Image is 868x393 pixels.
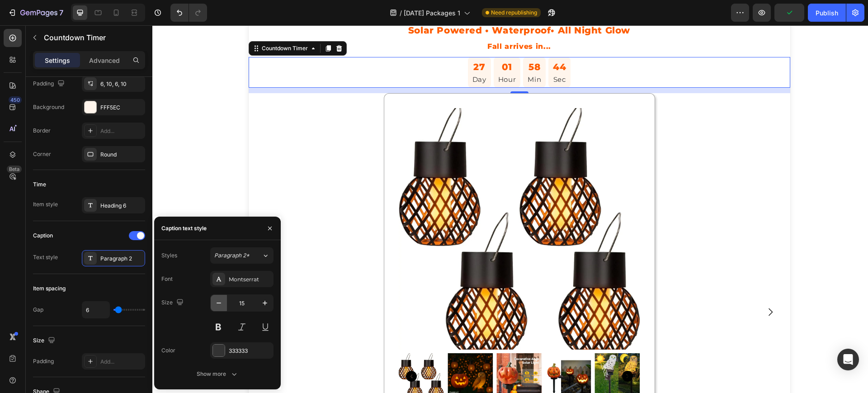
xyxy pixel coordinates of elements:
[100,127,143,135] div: Add...
[33,306,43,314] div: Gap
[161,297,185,309] div: Size
[375,34,389,49] div: 58
[4,4,67,22] button: 7
[102,15,632,27] p: Fall arrives in...
[491,9,537,17] span: Need republishing
[89,56,120,65] p: Advanced
[33,253,58,261] div: Text style
[161,346,175,355] div: Color
[254,346,264,356] button: Carousel Back Arrow
[33,180,46,189] div: Time
[246,83,488,324] a: Spooky Starter Pack
[44,32,142,43] p: Countdown Timer
[33,284,66,293] div: Item spacing
[33,127,51,135] div: Border
[45,56,70,65] p: Settings
[346,34,364,49] div: 01
[161,251,177,260] div: Styles
[104,274,129,299] button: Carousel Back Arrow
[229,275,271,284] div: Montserrat
[7,166,22,173] div: Beta
[229,347,271,355] div: 333333
[401,34,414,49] div: 44
[344,328,389,373] img: Halloween Jack-O’-Lantern Pumpkin Pathway Lights – Outdoor Solar Garden Stakes for Yard, Lawn, Wa...
[605,274,631,299] button: Carousel Next Arrow
[320,34,334,49] div: 27
[100,151,143,159] div: Round
[161,275,173,283] div: Font
[161,224,207,232] div: Caption text style
[33,232,53,240] div: Caption
[161,366,274,382] button: Show more
[33,200,58,208] div: Item style
[33,78,66,90] div: Padding
[375,49,389,60] p: Min
[808,4,846,22] button: Publish
[33,335,57,347] div: Size
[470,346,481,356] button: Carousel Next Arrow
[100,104,143,112] div: FFF5EC
[197,369,239,379] div: Show more
[442,328,487,373] img: Owl Solar Garden Lights – Perfect for Halloween Decor | Animal Solar Powered LED Lamps, Waterproo...
[320,49,334,60] p: Day
[246,328,291,373] img: Solar LED Flame Effect Hanging Lantern – Perfect for Halloween Outdoor Decor, Waterproof Garden F...
[82,302,109,318] input: Auto
[170,4,207,22] div: Undo/Redo
[100,80,143,88] div: 6, 10, 6, 10
[33,150,51,158] div: Corner
[100,358,143,366] div: Add...
[210,247,274,264] button: Paragraph 2*
[404,8,460,18] span: [DATE] Packages 1
[816,8,838,18] div: Publish
[401,49,414,60] p: Sec
[33,103,64,111] div: Background
[9,96,22,104] div: 450
[214,251,250,260] span: Paragraph 2*
[346,49,364,60] p: Hour
[33,357,54,365] div: Padding
[100,202,143,210] div: Heading 6
[400,8,402,18] span: /
[59,7,63,18] p: 7
[837,349,859,370] div: Open Intercom Messenger
[152,25,868,393] iframe: To enrich screen reader interactions, please activate Accessibility in Grammarly extension settings
[393,328,439,373] img: Halloween Jack-O’-Lantern Pumpkin Pathway Lights – Outdoor Solar Garden Stakes for Yard, Lawn, Wa...
[108,19,157,27] div: Countdown Timer
[100,255,143,263] div: Paragraph 2
[246,83,488,324] img: Solar LED Flame Effect Hanging Lantern – Perfect for Halloween Outdoor Decor, Waterproof Garden F...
